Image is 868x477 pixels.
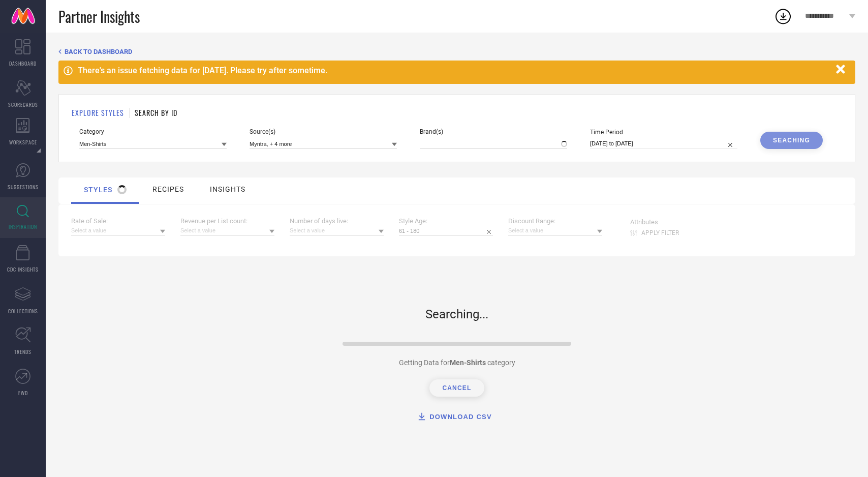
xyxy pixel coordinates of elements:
button: DOWNLOAD CSV [404,406,505,428]
span: Brand(s) [420,128,567,135]
span: Partner Insights [58,6,140,27]
span: Searching... [425,282,488,321]
span: Style Age : [399,217,493,225]
div: styles [84,185,127,194]
span: DOWNLOAD CSV [429,413,492,421]
span: Source(s) [250,128,397,135]
span: WORKSPACE [9,138,37,146]
span: Discount Range : [508,217,602,225]
span: INSPIRATION [9,223,37,230]
span: SCORECARDS [8,101,38,108]
div: There's an issue fetching data for [DATE]. Please try after sometime. [78,66,831,75]
span: Number of days live : [290,217,384,225]
h1: SEARCH BY ID [135,107,177,118]
h1: EXPLORE STYLES [72,107,124,118]
button: Cancel [429,379,484,397]
span: SUGGESTIONS [8,183,39,191]
span: Attributes [630,218,679,226]
span: BACK TO DASHBOARD [65,48,132,55]
span: DASHBOARD [9,59,37,67]
div: Open download list [774,7,792,25]
span: FWD [18,389,28,397]
span: TRENDS [14,348,32,355]
span: Revenue per List count : [180,217,274,225]
span: CDC INSIGHTS [7,265,39,273]
input: Select time period [590,138,737,149]
span: Getting Data for category [399,359,515,367]
span: Rate of Sale : [71,217,165,225]
span: APPLY FILTER [641,229,679,236]
span: Category [79,128,227,135]
strong: Men-Shirts [450,359,486,367]
div: recipes [152,185,184,193]
div: Back TO Dashboard [58,48,855,55]
span: COLLECTIONS [8,307,38,315]
span: Time Period [590,129,737,136]
div: insights [210,185,245,193]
